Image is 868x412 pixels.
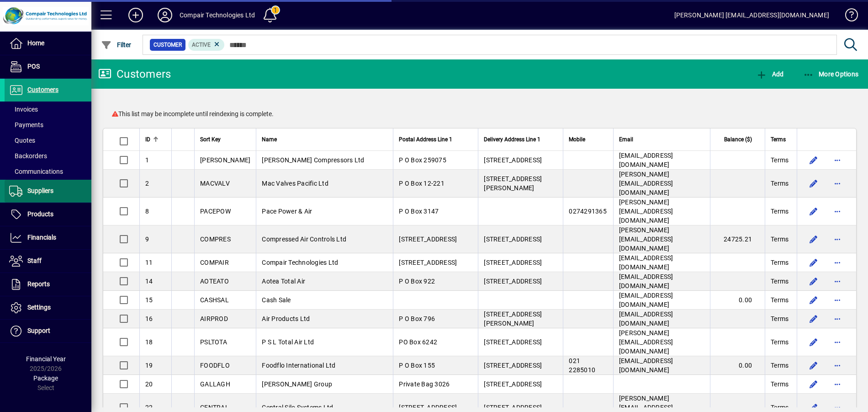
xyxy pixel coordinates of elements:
button: More options [830,293,845,307]
span: [PERSON_NAME][EMAIL_ADDRESS][DOMAIN_NAME] [619,171,673,196]
a: Reports [5,273,91,296]
span: [EMAIL_ADDRESS][DOMAIN_NAME] [619,273,673,289]
span: [PERSON_NAME] [200,156,250,164]
button: More options [830,358,845,373]
div: Name [262,134,387,144]
span: MACVALV [200,180,230,187]
div: ID [145,134,166,144]
span: Reports [27,280,50,288]
button: Edit [806,293,821,307]
span: Suppliers [27,187,53,194]
span: AOTEATO [200,278,229,285]
div: Mobile [569,134,608,144]
span: Terms [771,295,789,305]
span: Mac Valves Pacific Ltd [262,180,328,187]
div: Customers [98,67,171,81]
span: Air Products Ltd [262,315,310,322]
span: Mobile [569,134,585,144]
span: ID [145,134,150,144]
a: Financials [5,226,91,249]
span: Postal Address Line 1 [399,134,452,144]
span: [EMAIL_ADDRESS][DOMAIN_NAME] [619,254,673,271]
mat-chip: Activation Status: Active [188,39,225,51]
span: P O Box 796 [399,315,435,322]
span: Quotes [9,137,35,144]
span: Products [27,210,53,218]
span: [STREET_ADDRESS] [484,278,542,285]
span: [STREET_ADDRESS][PERSON_NAME] [484,310,542,327]
span: 8 [145,208,149,215]
span: Pace Power & Air [262,208,312,215]
span: Communications [9,168,63,175]
span: [STREET_ADDRESS] [484,235,542,243]
td: 24725.21 [710,225,765,253]
a: POS [5,55,91,78]
button: Edit [806,153,821,167]
span: PO Box 6242 [399,338,437,346]
a: Backorders [5,148,91,164]
a: Invoices [5,102,91,117]
span: Terms [771,337,789,347]
span: [EMAIL_ADDRESS][DOMAIN_NAME] [619,357,673,374]
span: Aotea Total Air [262,278,305,285]
span: P O Box 3147 [399,208,439,215]
button: Edit [806,232,821,246]
span: GALLAGH [200,380,230,388]
span: P O Box 12-221 [399,180,445,187]
span: Active [192,42,211,48]
span: [PERSON_NAME][EMAIL_ADDRESS][DOMAIN_NAME] [619,329,673,355]
span: [STREET_ADDRESS] [399,259,457,266]
span: Filter [101,41,132,48]
span: [STREET_ADDRESS] [484,156,542,164]
a: Quotes [5,133,91,148]
span: [PERSON_NAME] Group [262,380,332,388]
span: Support [27,327,50,334]
button: More options [830,274,845,289]
span: 18 [145,338,153,346]
span: 19 [145,362,153,369]
button: More options [830,204,845,219]
span: 9 [145,235,149,243]
span: [PERSON_NAME] Compressors Ltd [262,156,364,164]
span: 2 [145,180,149,187]
span: FOODFLO [200,362,230,369]
a: Settings [5,296,91,319]
span: 021 2285010 [569,357,595,374]
span: [STREET_ADDRESS] [484,362,542,369]
span: Settings [27,304,51,311]
span: Terms [771,314,789,323]
span: [EMAIL_ADDRESS][DOMAIN_NAME] [619,152,673,168]
td: 0.00 [710,291,765,310]
a: Communications [5,164,91,179]
span: [PERSON_NAME][EMAIL_ADDRESS][DOMAIN_NAME] [619,198,673,224]
span: Customers [27,86,58,93]
span: COMPRES [200,235,231,243]
span: P O Box 259075 [399,156,446,164]
span: [STREET_ADDRESS] [484,259,542,266]
span: Terms [771,155,789,165]
span: [STREET_ADDRESS][PERSON_NAME] [484,175,542,192]
a: Staff [5,250,91,273]
span: PSLTOTA [200,338,227,346]
span: Terms [771,207,789,216]
span: Delivery Address Line 1 [484,134,540,144]
button: More options [830,335,845,349]
span: Terms [771,403,789,412]
span: 11 [145,259,153,266]
button: Add [754,66,786,82]
a: Payments [5,117,91,133]
span: Foodflo International Ltd [262,362,335,369]
button: Filter [99,37,134,53]
span: Financial Year [26,355,66,363]
button: Edit [806,176,821,191]
span: 16 [145,315,153,322]
button: Edit [806,358,821,373]
span: Customer [153,40,182,49]
button: Edit [806,274,821,289]
span: Email [619,134,633,144]
span: 15 [145,296,153,304]
span: Private Bag 3026 [399,380,450,388]
button: More options [830,153,845,167]
button: Edit [806,204,821,219]
span: Cash Sale [262,296,291,304]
